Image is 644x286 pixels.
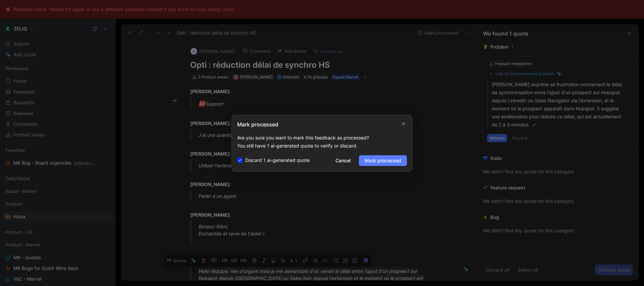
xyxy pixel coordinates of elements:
span: Discard 1 ai-generated quote [245,156,310,164]
span: Mark processed [365,157,401,165]
button: Cancel [330,155,356,166]
h2: Mark processed [237,120,278,128]
p: Are you sure you want to mark this feedback as processed? [237,134,407,142]
span: Cancel [335,157,351,165]
p: You still have 1 ai-generated quote to verify or discard. [237,142,407,150]
button: Mark processed [359,155,407,166]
